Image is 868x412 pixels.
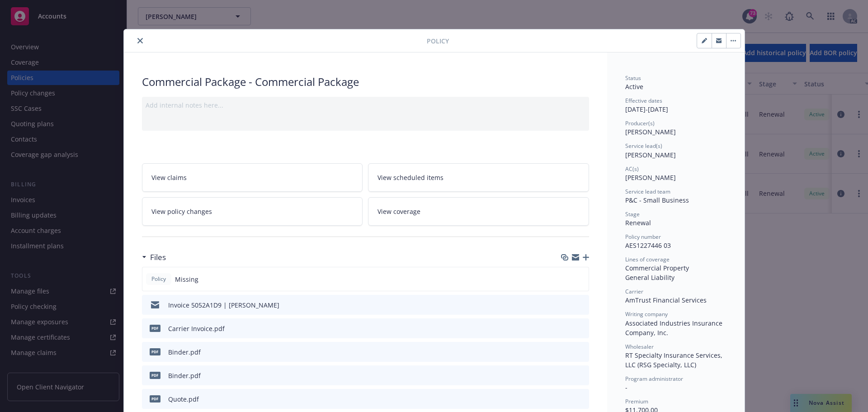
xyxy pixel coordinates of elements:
div: Quote.pdf [168,394,199,404]
span: pdf [150,395,160,402]
button: preview file [577,371,585,380]
span: pdf [150,372,160,379]
div: General Liability [625,273,726,282]
span: Writing company [625,310,668,318]
div: [DATE] - [DATE] [625,97,726,114]
span: Missing [175,275,198,284]
button: download file [563,347,570,357]
a: View coverage [368,197,589,226]
span: Active [625,82,643,91]
span: RT Specialty Insurance Services, LLC (RSG Specialty, LLC) [625,351,724,369]
span: Program administrator [625,375,683,383]
span: - [625,383,627,392]
button: preview file [577,324,585,333]
div: Binder.pdf [168,347,201,357]
span: AES1227446 03 [625,241,671,250]
button: download file [563,371,570,380]
div: Commercial Property [625,263,726,273]
span: Policy number [625,233,661,241]
span: View scheduled items [377,173,443,182]
a: View claims [142,163,363,192]
button: download file [563,300,570,310]
div: Add internal notes here... [146,100,585,110]
span: [PERSON_NAME] [625,173,676,182]
div: Invoice 5052A1D9 | [PERSON_NAME] [168,300,279,310]
span: [PERSON_NAME] [625,151,676,159]
div: Binder.pdf [168,371,201,380]
div: Carrier Invoice.pdf [168,324,225,333]
div: Files [142,251,166,263]
span: pdf [150,325,160,331]
span: Premium [625,398,648,405]
span: Associated Industries Insurance Company, Inc. [625,319,724,337]
span: Service lead team [625,188,670,195]
span: Carrier [625,288,643,295]
span: pdf [150,348,160,355]
a: View scheduled items [368,163,589,192]
span: AC(s) [625,165,639,173]
div: Commercial Package - Commercial Package [142,74,589,90]
span: Lines of coverage [625,256,670,263]
span: Policy [150,275,168,283]
span: Effective dates [625,97,662,104]
button: download file [563,324,570,333]
h3: Files [150,251,166,263]
button: preview file [577,300,585,310]
button: preview file [577,394,585,404]
span: View policy changes [151,207,212,216]
span: Policy [427,36,449,46]
span: View coverage [377,207,420,216]
span: AmTrust Financial Services [625,296,707,304]
button: download file [563,394,570,404]
span: [PERSON_NAME] [625,128,676,136]
span: P&C - Small Business [625,196,689,204]
span: Stage [625,210,640,218]
a: View policy changes [142,197,363,226]
span: Service lead(s) [625,142,662,150]
button: close [135,35,146,46]
button: preview file [577,347,585,357]
span: Status [625,74,641,82]
span: Renewal [625,218,651,227]
span: Producer(s) [625,119,655,127]
span: Wholesaler [625,343,654,350]
span: View claims [151,173,187,182]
